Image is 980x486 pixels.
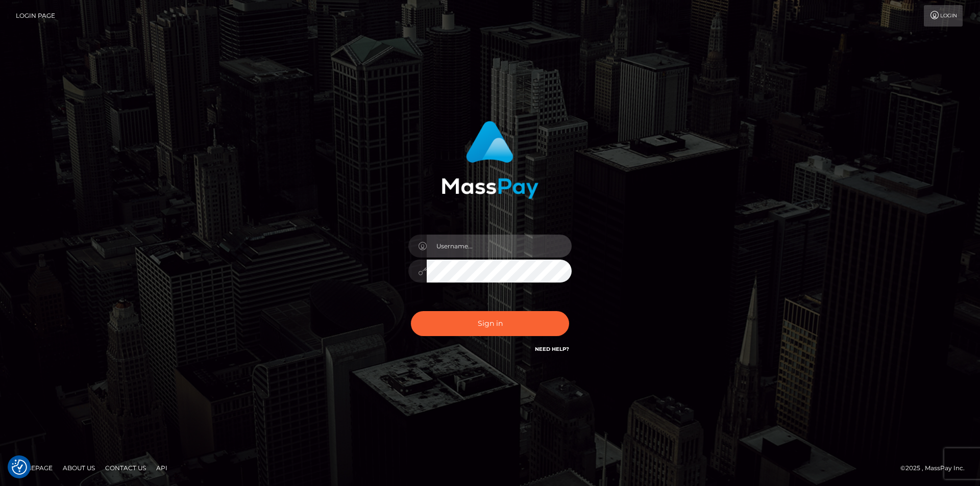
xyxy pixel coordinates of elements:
[924,5,963,27] a: Login
[442,121,538,199] img: MassPay Login
[12,459,27,475] button: Consent Preferences
[900,463,972,474] div: © 2025 , MassPay Inc.
[101,460,150,476] a: Contact Us
[427,235,572,258] input: Username...
[12,459,27,475] img: Revisit consent button
[535,346,569,352] a: Need Help?
[59,460,99,476] a: About Us
[16,5,55,27] a: Login Page
[152,460,171,476] a: API
[411,311,569,336] button: Sign in
[11,460,57,476] a: Homepage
